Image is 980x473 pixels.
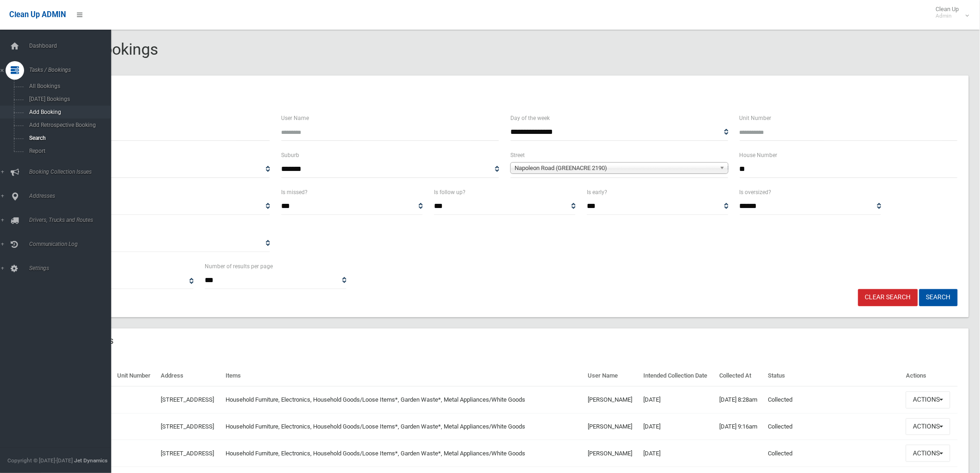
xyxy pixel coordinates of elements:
[26,109,111,115] span: Add Booking
[906,445,950,462] button: Actions
[161,450,214,457] a: [STREET_ADDRESS]
[7,457,73,464] span: Copyright © [DATE]-[DATE]
[281,150,299,160] label: Suburb
[26,135,111,141] span: Search
[765,413,903,440] td: Collected
[902,366,958,386] th: Actions
[74,457,107,464] strong: Jet Dynamics
[858,289,918,306] a: Clear Search
[113,366,157,386] th: Unit Number
[765,366,903,386] th: Status
[919,289,958,306] button: Search
[281,113,309,123] label: User Name
[26,265,119,271] span: Settings
[584,386,640,413] td: [PERSON_NAME]
[716,366,765,386] th: Collected At
[281,187,308,197] label: Is missed?
[222,366,584,386] th: Items
[26,83,111,89] span: All Bookings
[222,413,584,440] td: Household Furniture, Electronics, Household Goods/Loose Items*, Garden Waste*, Metal Appliances/W...
[906,391,950,409] button: Actions
[26,193,119,199] span: Addresses
[640,440,716,467] td: [DATE]
[222,440,584,467] td: Household Furniture, Electronics, Household Goods/Loose Items*, Garden Waste*, Metal Appliances/W...
[9,10,66,19] span: Clean Up ADMIN
[161,423,214,430] a: [STREET_ADDRESS]
[716,386,765,413] td: [DATE] 8:28am
[765,440,903,467] td: Collected
[936,13,959,19] small: Admin
[584,440,640,467] td: [PERSON_NAME]
[906,418,950,435] button: Actions
[640,386,716,413] td: [DATE]
[515,163,716,174] span: Napoleon Road (GREENACRE 2190)
[157,366,222,386] th: Address
[510,113,550,123] label: Day of the week
[716,413,765,440] td: [DATE] 9:16am
[26,67,119,73] span: Tasks / Bookings
[434,187,465,197] label: Is follow up?
[510,150,525,160] label: Street
[26,96,111,102] span: [DATE] Bookings
[26,241,119,247] span: Communication Log
[931,6,968,19] span: Clean Up
[740,150,778,160] label: House Number
[584,413,640,440] td: [PERSON_NAME]
[222,386,584,413] td: Household Furniture, Electronics, Household Goods/Loose Items*, Garden Waste*, Metal Appliances/W...
[640,413,716,440] td: [DATE]
[640,366,716,386] th: Intended Collection Date
[205,261,273,271] label: Number of results per page
[765,386,903,413] td: Collected
[26,148,111,154] span: Report
[161,396,214,403] a: [STREET_ADDRESS]
[740,187,772,197] label: Is oversized?
[740,113,772,123] label: Unit Number
[26,217,119,223] span: Drivers, Trucks and Routes
[26,122,111,128] span: Add Retrospective Booking
[587,187,607,197] label: Is early?
[584,366,640,386] th: User Name
[26,43,119,49] span: Dashboard
[26,169,119,175] span: Booking Collection Issues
